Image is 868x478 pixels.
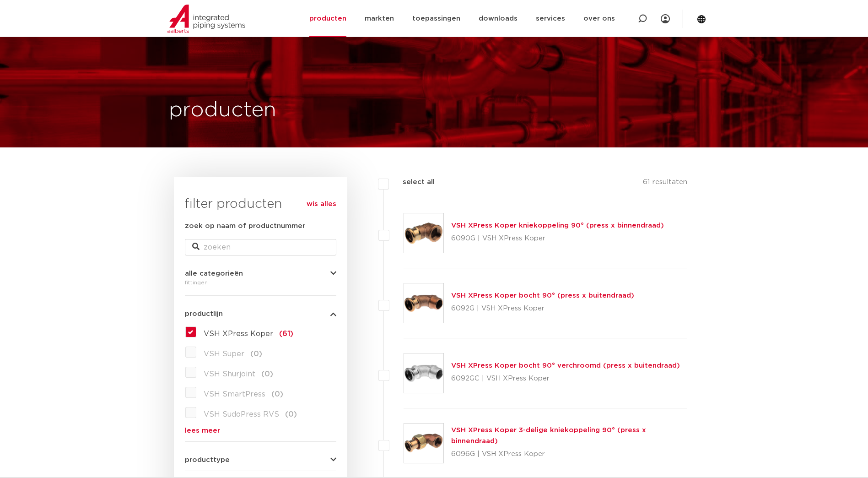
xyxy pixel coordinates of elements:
p: 6092GC | VSH XPress Koper [451,371,680,386]
img: Thumbnail for VSH XPress Koper kniekoppeling 90° (press x binnendraad) [404,213,443,253]
a: VSH XPress Koper 3-delige kniekoppeling 90° (press x binnendraad) [451,427,646,445]
img: Thumbnail for VSH XPress Koper bocht 90° verchroomd (press x buitendraad) [404,353,443,393]
a: VSH XPress Koper bocht 90° verchroomd (press x buitendraad) [451,362,680,369]
span: VSH Super [204,350,244,358]
span: producttype [185,456,230,463]
h3: filter producten [185,195,336,213]
span: VSH SudoPress RVS [204,411,279,418]
span: VSH XPress Koper [204,330,273,337]
img: Thumbnail for VSH XPress Koper bocht 90° (press x buitendraad) [404,283,443,323]
span: VSH Shurjoint [204,370,255,378]
button: alle categorieën [185,270,336,277]
span: productlijn [185,310,223,317]
span: alle categorieën [185,270,243,277]
a: wis alles [307,199,336,210]
span: (61) [279,330,293,337]
span: (0) [285,411,297,418]
p: 6096G | VSH XPress Koper [451,447,688,462]
div: fittingen [185,277,336,288]
span: VSH SmartPress [204,391,265,398]
p: 6090G | VSH XPress Koper [451,231,664,246]
a: VSH XPress Koper kniekoppeling 90° (press x binnendraad) [451,222,664,229]
label: select all [389,177,435,188]
a: lees meer [185,427,336,434]
a: VSH XPress Koper bocht 90° (press x buitendraad) [451,292,634,299]
label: zoek op naam of productnummer [185,221,305,232]
input: zoeken [185,239,336,255]
span: (0) [250,350,262,358]
p: 6092G | VSH XPress Koper [451,301,634,316]
span: (0) [271,391,283,398]
button: producttype [185,456,336,463]
img: Thumbnail for VSH XPress Koper 3-delige kniekoppeling 90° (press x binnendraad) [404,424,443,463]
button: productlijn [185,310,336,317]
span: (0) [261,370,273,378]
h1: producten [169,96,276,125]
p: 61 resultaten [643,177,687,191]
